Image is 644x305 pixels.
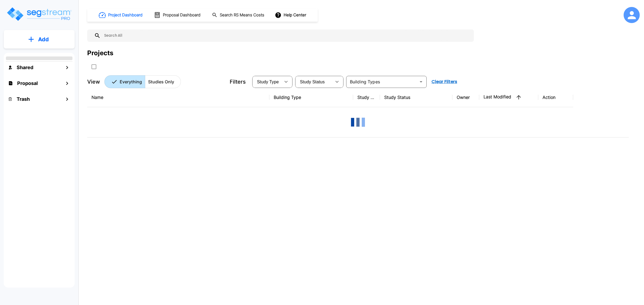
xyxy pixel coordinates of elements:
[104,75,181,88] div: Platform
[274,10,308,20] button: Help Center
[353,88,380,107] th: Study Type
[108,12,142,18] h1: Project Dashboard
[417,78,425,85] button: Open
[17,95,30,103] h1: Trash
[148,79,174,85] p: Studies Only
[17,64,33,71] h1: Shared
[210,10,267,20] button: Search RS Means Costs
[479,88,538,107] th: Last Modified
[145,75,181,88] button: Studies Only
[104,75,145,88] button: Everything
[6,6,72,22] img: Logo
[38,35,49,43] p: Add
[429,76,459,87] button: Clear Filters
[87,78,100,86] p: View
[87,88,269,107] th: Name
[152,9,203,21] button: Proposal Dashboard
[257,80,279,84] span: Study Type
[380,88,452,107] th: Study Status
[17,80,38,87] h1: Proposal
[347,111,369,133] img: Loading
[296,74,332,89] div: Select
[4,32,75,47] button: Add
[300,80,325,84] span: Study Status
[230,78,246,86] p: Filters
[269,88,353,107] th: Building Type
[163,12,200,18] h1: Proposal Dashboard
[97,9,145,21] button: Project Dashboard
[538,88,573,107] th: Action
[220,12,264,18] h1: Search RS Means Costs
[101,29,471,42] input: Search All
[89,61,99,72] button: SelectAll
[87,48,113,58] div: Projects
[253,74,281,89] div: Select
[120,79,142,85] p: Everything
[348,78,416,85] input: Building Types
[452,88,479,107] th: Owner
